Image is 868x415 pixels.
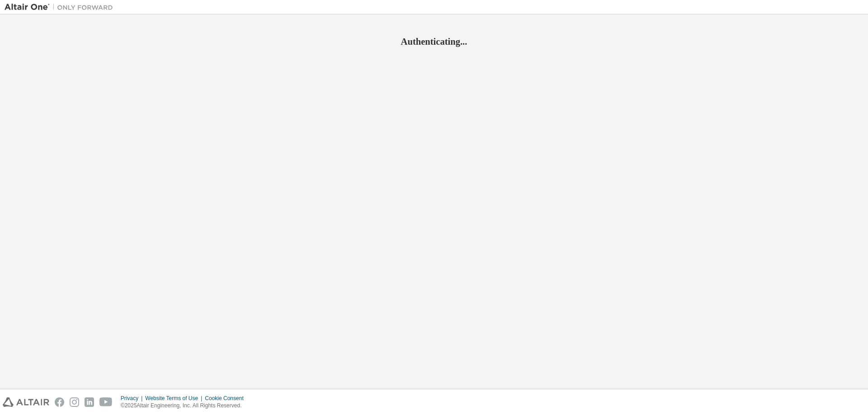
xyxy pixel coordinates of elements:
[205,395,249,402] div: Cookie Consent
[3,397,49,407] img: altair_logo.svg
[5,36,863,47] h2: Authenticating...
[55,397,64,407] img: facebook.svg
[121,395,145,402] div: Privacy
[99,397,113,407] img: youtube.svg
[70,397,79,407] img: instagram.svg
[121,402,249,410] p: © 2025 Altair Engineering, Inc. All Rights Reserved.
[5,3,118,12] img: Altair One
[85,397,94,407] img: linkedin.svg
[145,395,205,402] div: Website Terms of Use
